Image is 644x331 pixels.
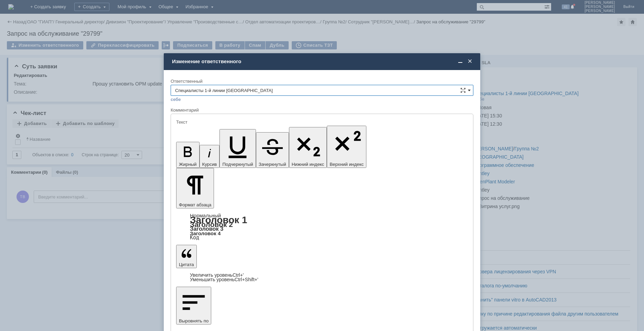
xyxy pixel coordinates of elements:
[190,272,244,278] a: Increase
[171,79,472,83] div: Ответственный
[190,215,247,225] a: Заголовок 1
[466,58,473,65] span: Закрыть
[176,273,468,282] div: Цитата
[235,277,258,282] span: Ctrl+Shift+'
[190,226,223,232] a: Заголовок 3
[172,58,473,65] div: Изменение ответственного
[176,142,200,168] button: Жирный
[176,168,214,208] button: Формат абзаца
[219,129,256,168] button: Подчеркнутый
[176,213,468,240] div: Формат абзаца
[190,213,221,218] a: Нормальный
[202,162,217,167] span: Курсив
[190,277,258,282] a: Decrease
[179,202,211,207] span: Формат абзаца
[176,245,197,268] button: Цитата
[171,107,473,114] div: Комментарий
[289,127,327,168] button: Нижний индекс
[233,272,244,278] span: Ctrl+'
[190,230,221,236] a: Заголовок 4
[176,287,211,324] button: Выровнять по
[460,88,466,93] span: Сложная форма
[457,58,464,65] span: Свернуть (Ctrl + M)
[171,97,181,102] a: себе
[179,162,197,167] span: Жирный
[190,235,199,241] a: Код
[200,145,220,168] button: Курсив
[179,262,194,267] span: Цитата
[222,162,253,167] span: Подчеркнутый
[176,120,466,124] div: Текст
[327,126,366,168] button: Верхний индекс
[256,132,289,168] button: Зачеркнутый
[259,162,286,167] span: Зачеркнутый
[190,220,233,228] a: Заголовок 2
[179,318,208,323] span: Выровнять по
[292,162,324,167] span: Нижний индекс
[330,162,364,167] span: Верхний индекс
